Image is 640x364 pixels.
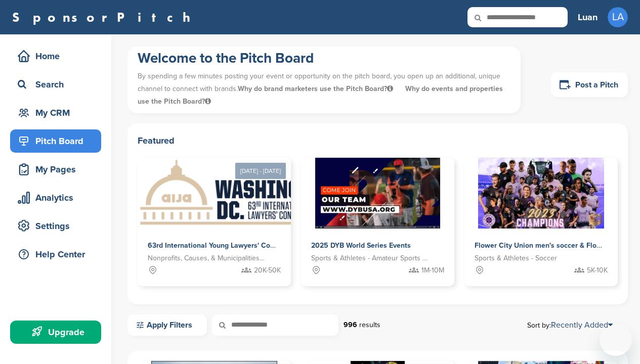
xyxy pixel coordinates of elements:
a: Search [10,73,101,96]
a: Settings [10,214,101,238]
div: [DATE] - [DATE] [235,163,286,179]
iframe: Botão para abrir a janela de mensagens [600,324,632,356]
a: Pitch Board [10,129,101,153]
div: Analytics [15,189,101,207]
span: 5K-10K [587,265,608,276]
img: Sponsorpitch & [138,158,338,229]
img: Sponsorpitch & [478,158,604,229]
a: Home [10,44,101,68]
span: 20K-50K [254,265,281,276]
div: Help Center [15,245,101,263]
div: My CRM [15,104,101,122]
span: 63rd International Young Lawyers' Congress [148,241,292,250]
div: Upgrade [15,323,101,341]
div: Settings [15,217,101,235]
span: LA [608,7,628,27]
div: Pitch Board [15,132,101,150]
a: Upgrade [10,321,101,344]
span: Nonprofits, Causes, & Municipalities - Professional Development [148,253,266,264]
a: My Pages [10,158,101,181]
strong: 996 [344,321,357,329]
div: My Pages [15,160,101,178]
p: By spending a few minutes posting your event or opportunity on the pitch board, you open up an ad... [138,67,510,111]
h1: Welcome to the Pitch Board [138,49,510,67]
a: Luan [578,6,598,28]
span: Sports & Athletes - Amateur Sports Leagues [311,253,429,264]
a: Analytics [10,186,101,209]
h2: Featured [138,133,618,148]
a: Apply Filters [127,314,207,336]
a: Sponsorpitch & 2025 DYB World Series Events Sports & Athletes - Amateur Sports Leagues 1M-10M [301,158,454,286]
a: Help Center [10,243,101,266]
a: [DATE] - [DATE] Sponsorpitch & 63rd International Young Lawyers' Congress Nonprofits, Causes, & M... [138,142,291,286]
div: Search [15,75,101,94]
a: Sponsorpitch & Flower City Union men's soccer & Flower City 1872 women's soccer Sports & Athletes... [464,158,618,286]
a: SponsorPitch [12,11,197,24]
span: 2025 DYB World Series Events [311,241,411,250]
a: Recently Added [551,320,613,330]
div: Home [15,47,101,65]
img: Sponsorpitch & [315,158,440,229]
a: Post a Pitch [551,72,628,97]
span: 1M-10M [421,265,444,276]
span: Why do brand marketers use the Pitch Board? [238,84,395,93]
span: results [359,321,380,329]
h3: Luan [578,10,598,24]
span: Sort by: [527,321,613,329]
a: My CRM [10,101,101,124]
span: Sports & Athletes - Soccer [475,253,557,264]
